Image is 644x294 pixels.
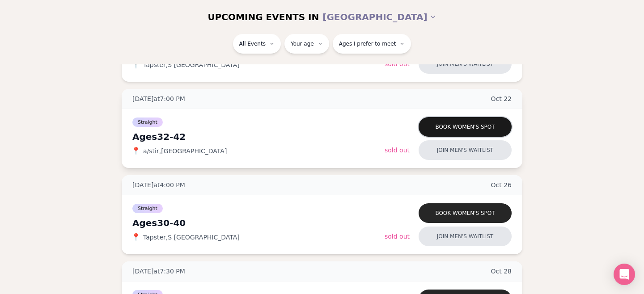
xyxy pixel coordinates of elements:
span: [DATE] at 4:00 PM [132,181,185,189]
span: Ages I prefer to meet [339,40,396,47]
div: Ages 30-40 [132,217,385,229]
span: Oct 26 [491,181,512,189]
button: Your age [284,34,329,54]
span: 📍 [132,61,140,68]
button: Join men's waitlist [419,227,512,246]
span: Oct 22 [491,94,512,103]
span: Tapster , S [GEOGRAPHIC_DATA] [143,233,240,242]
span: Your age [291,40,314,47]
span: Tapster , S [GEOGRAPHIC_DATA] [143,60,240,69]
span: a/stir , [GEOGRAPHIC_DATA] [143,147,227,155]
span: Sold Out [385,233,410,240]
button: Book women's spot [419,117,512,137]
span: [DATE] at 7:30 PM [132,267,185,276]
span: [DATE] at 7:00 PM [132,94,185,103]
span: UPCOMING EVENTS IN [208,11,319,23]
span: 📍 [132,234,140,241]
button: Book women's spot [419,203,512,223]
button: All Events [233,34,281,54]
button: Join men's waitlist [419,140,512,160]
span: Oct 28 [491,267,512,276]
span: Sold Out [385,147,410,154]
span: Straight [132,204,163,213]
span: 📍 [132,147,140,155]
button: Ages I prefer to meet [333,34,411,54]
span: All Events [239,40,266,47]
span: Straight [132,118,163,127]
div: Ages 32-42 [132,130,385,143]
div: Open Intercom Messenger [614,264,635,285]
button: [GEOGRAPHIC_DATA] [322,7,436,27]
